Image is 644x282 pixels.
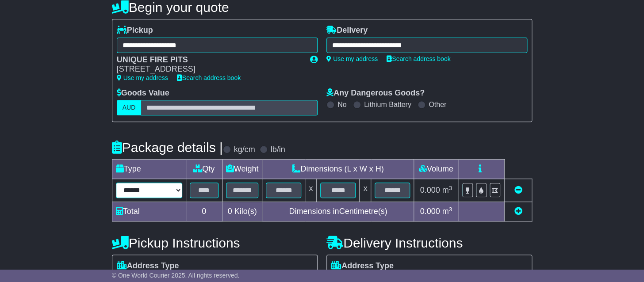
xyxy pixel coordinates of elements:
[117,26,153,35] label: Pickup
[177,74,241,81] a: Search address book
[514,207,522,216] a: Add new item
[387,55,450,62] a: Search address book
[448,185,452,191] sup: 3
[117,65,301,74] div: [STREET_ADDRESS]
[117,261,179,271] label: Address Type
[420,186,440,194] span: 0.000
[112,160,186,179] td: Type
[305,179,317,202] td: x
[186,202,222,221] td: 0
[420,207,440,216] span: 0.000
[228,207,232,216] span: 0
[112,202,186,221] td: Total
[112,272,240,279] span: © One World Courier 2025. All rights reserved.
[222,202,262,221] td: Kilo(s)
[448,206,452,213] sup: 3
[360,179,371,202] td: x
[514,186,522,194] a: Remove this item
[429,100,446,109] label: Other
[442,186,452,194] span: m
[326,26,368,35] label: Delivery
[331,261,394,271] label: Address Type
[112,236,318,250] h4: Pickup Instructions
[414,160,458,179] td: Volume
[186,160,222,179] td: Qty
[117,88,169,98] label: Goods Value
[326,88,425,98] label: Any Dangerous Goods?
[326,236,532,250] h4: Delivery Instructions
[442,207,452,216] span: m
[117,100,142,115] label: AUD
[271,145,285,155] label: lb/in
[117,74,168,81] a: Use my address
[117,55,301,65] div: UNIQUE FIRE PITS
[234,145,255,155] label: kg/cm
[337,100,346,109] label: No
[112,140,223,155] h4: Package details |
[222,160,262,179] td: Weight
[262,160,414,179] td: Dimensions (L x W x H)
[364,100,411,109] label: Lithium Battery
[262,202,414,221] td: Dimensions in Centimetre(s)
[326,55,378,62] a: Use my address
